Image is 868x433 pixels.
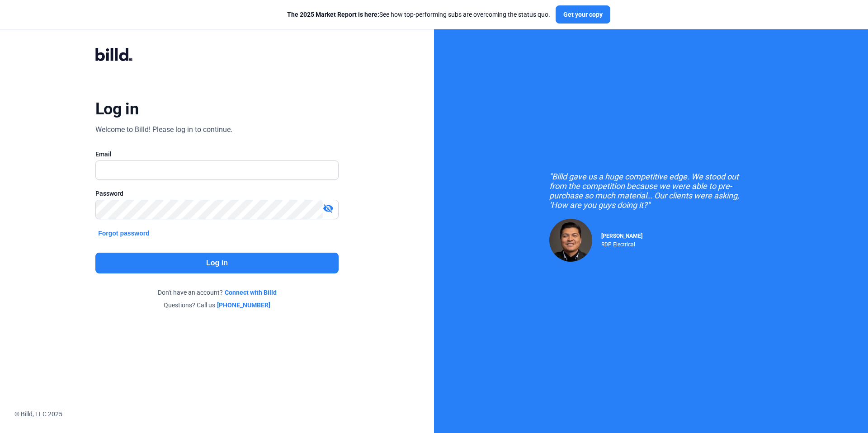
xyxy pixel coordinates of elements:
div: Email [95,150,339,159]
button: Forgot password [95,228,152,238]
button: Log in [95,253,339,273]
a: [PHONE_NUMBER] [217,301,270,310]
div: Don't have an account? [95,288,339,297]
div: Log in [95,99,138,119]
div: See how top-performing subs are overcoming the status quo. [287,10,550,19]
mat-icon: visibility_off [323,203,334,214]
button: Get your copy [556,5,610,24]
div: Password [95,189,339,198]
div: Welcome to Billd! Please log in to continue. [95,124,232,135]
div: RDP Electrical [601,239,642,248]
span: [PERSON_NAME] [601,233,642,239]
div: "Billd gave us a huge competitive edge. We stood out from the competition because we were able to... [549,172,753,210]
span: The 2025 Market Report is here: [287,11,379,18]
img: Raul Pacheco [549,219,592,262]
div: Questions? Call us [95,301,339,310]
a: Connect with Billd [225,288,277,297]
